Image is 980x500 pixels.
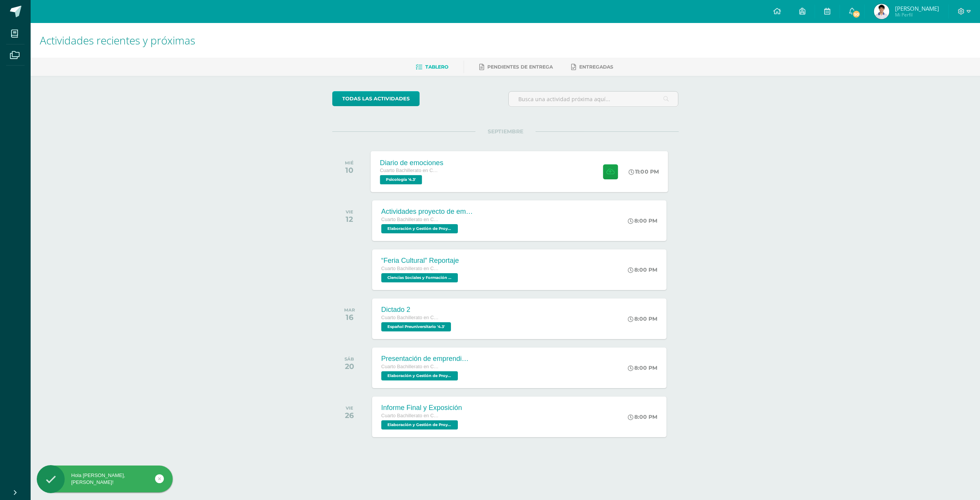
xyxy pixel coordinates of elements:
[346,209,353,215] div: VIE
[579,64,613,70] span: Entregadas
[628,413,657,420] div: 8:00 PM
[487,64,553,70] span: Pendientes de entrega
[381,217,439,222] span: Cuarto Bachillerato en Ciencias y Letras
[629,168,659,175] div: 11:00 PM
[380,168,438,173] span: Cuarto Bachillerato en Ciencias y Letras
[381,315,439,320] span: Cuarto Bachillerato en Ciencias y Letras
[895,5,939,12] span: [PERSON_NAME]
[381,420,458,430] span: Elaboración y Gestión de Proyectos '4.3'
[571,61,613,73] a: Entregadas
[381,306,453,314] div: Dictado 2
[345,411,354,420] div: 26
[344,307,355,313] div: MAR
[380,175,422,184] span: Psicología '4.3'
[380,159,443,167] div: Diario de emociones
[416,61,448,73] a: Tablero
[381,266,439,271] span: Cuarto Bachillerato en Ciencias y Letras
[381,413,439,418] span: Cuarto Bachillerato en Ciencias y Letras
[874,4,889,19] img: e34fe889f9f9f3c52ef9ad4c84785275.png
[346,215,353,224] div: 12
[381,208,473,216] div: Actividades proyecto de emprendimiento
[344,313,355,322] div: 16
[332,91,420,106] a: todas las Actividades
[628,266,657,273] div: 8:00 PM
[509,92,678,107] input: Busca una actividad próxima aquí...
[479,61,553,73] a: Pendientes de entrega
[345,356,354,362] div: SÁB
[37,472,173,486] div: Hola [PERSON_NAME], [PERSON_NAME]!
[40,33,195,48] span: Actividades recientes y próximas
[381,257,460,265] div: “Feria Cultural” Reportaje
[381,355,473,363] div: Presentación de emprendimientos
[628,315,657,322] div: 8:00 PM
[345,166,354,175] div: 10
[895,11,939,18] span: Mi Perfil
[381,224,458,233] span: Elaboración y Gestión de Proyectos '4.3'
[381,371,458,380] span: Elaboración y Gestión de Proyectos '4.3'
[345,160,354,166] div: MIÉ
[852,10,861,18] span: 50
[425,64,448,70] span: Tablero
[628,217,657,224] div: 8:00 PM
[345,405,354,411] div: VIE
[381,273,458,282] span: Ciencias Sociales y Formación Ciudadana 4 '4.3'
[381,322,451,331] span: Español Preuniversitario '4.3'
[475,128,536,135] span: SEPTIEMBRE
[381,404,462,412] div: Informe Final y Exposición
[628,364,657,371] div: 8:00 PM
[345,362,354,371] div: 20
[381,364,439,369] span: Cuarto Bachillerato en Ciencias y Letras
